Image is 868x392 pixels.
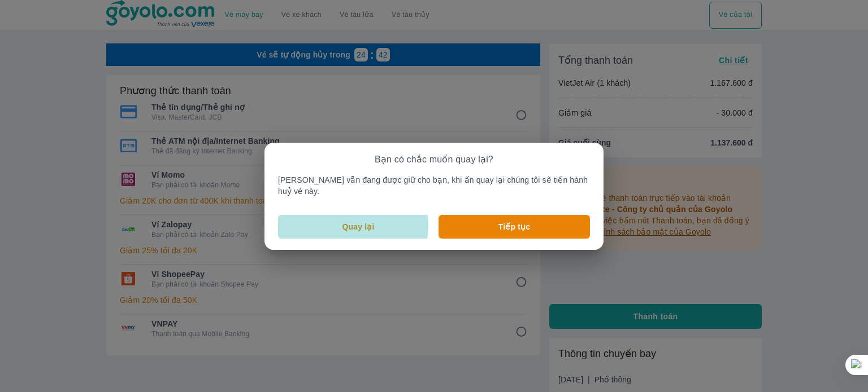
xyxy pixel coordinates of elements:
button: Quay lại [278,215,439,239]
p: [PERSON_NAME] vẫn đang được giữ cho bạn, khi ấn quay lại chúng tôi sẽ tiến hành huỷ vé này. [278,174,590,197]
p: Quay lại [342,221,375,232]
p: Tiếp tục [498,221,530,232]
button: Tiếp tục [439,215,590,239]
p: Bạn có chắc muốn quay lại? [375,154,493,165]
